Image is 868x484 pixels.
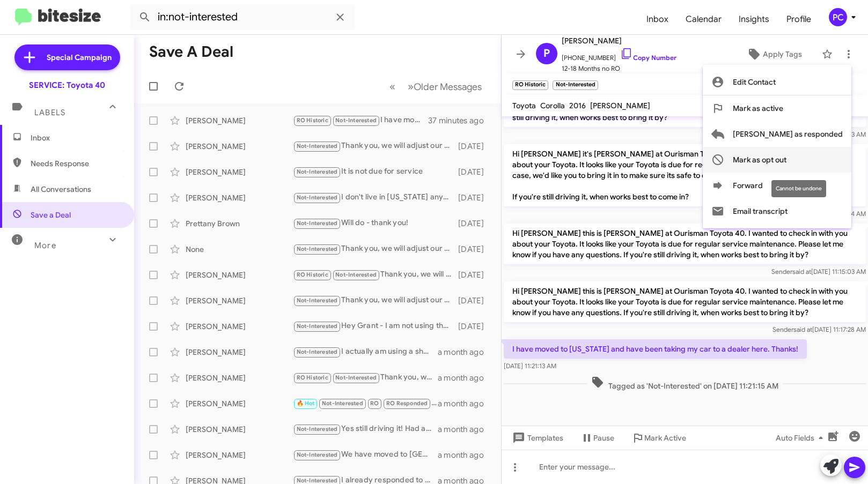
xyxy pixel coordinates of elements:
[771,180,826,197] div: Cannot be undone
[703,173,851,198] button: Forward
[733,69,776,95] span: Edit Contact
[733,121,843,147] span: [PERSON_NAME] as responded
[733,95,783,121] span: Mark as active
[703,198,851,224] button: Email transcript
[733,147,786,173] span: Mark as opt out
